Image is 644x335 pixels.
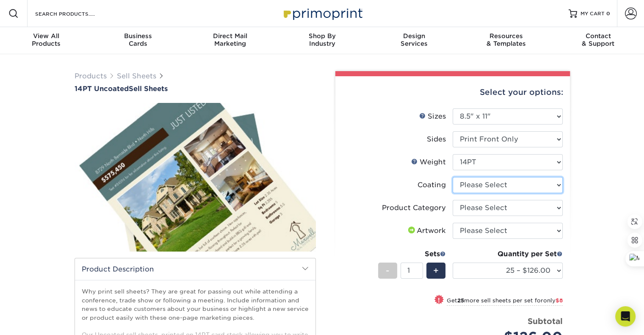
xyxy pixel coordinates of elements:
[606,11,610,17] span: 0
[615,306,636,327] div: Open Intercom Messenger
[528,316,563,326] strong: Subtotal
[433,264,439,277] span: +
[75,94,316,260] img: 14PT Uncoated 01
[556,297,563,304] span: $8
[75,258,315,280] h2: Product Description
[427,134,446,144] div: Sides
[75,85,129,93] span: 14PT Uncoated
[184,32,276,47] div: Marketing
[552,27,644,54] a: Contact& Support
[447,297,563,306] small: Get more sell sheets per set for
[552,32,644,40] span: Contact
[460,32,552,40] span: Resources
[460,32,552,47] div: & Templates
[543,297,563,304] span: only
[368,27,460,54] a: DesignServices
[75,85,316,93] h1: Sell Sheets
[342,76,563,108] div: Select your options:
[419,111,446,122] div: Sizes
[460,27,552,54] a: Resources& Templates
[368,32,460,47] div: Services
[438,296,440,305] span: !
[580,10,605,17] span: MY CART
[411,157,446,167] div: Weight
[457,297,464,304] strong: 25
[75,72,107,80] a: Products
[552,32,644,47] div: & Support
[117,72,156,80] a: Sell Sheets
[92,27,184,54] a: BusinessCards
[382,203,446,213] div: Product Category
[276,27,368,54] a: Shop ByIndustry
[34,8,117,19] input: SEARCH PRODUCTS.....
[92,32,184,47] div: Cards
[276,32,368,47] div: Industry
[276,32,368,40] span: Shop By
[453,249,563,259] div: Quantity per Set
[378,249,446,259] div: Sets
[75,85,316,93] a: 14PT UncoatedSell Sheets
[368,32,460,40] span: Design
[92,32,184,40] span: Business
[406,226,446,236] div: Artwork
[280,4,365,22] img: Primoprint
[184,32,276,40] span: Direct Mail
[184,27,276,54] a: Direct MailMarketing
[386,264,390,277] span: -
[417,180,446,190] div: Coating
